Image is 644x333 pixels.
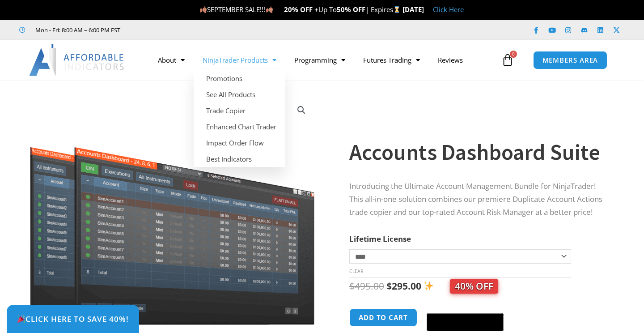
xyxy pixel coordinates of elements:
a: 0 [488,47,527,73]
span: 40% OFF [450,279,498,294]
a: View full-screen image gallery [293,102,309,118]
a: NinjaTrader Products [194,50,285,70]
span: $ [349,280,355,292]
img: 🍂 [200,6,207,13]
a: Trade Copier [194,102,285,119]
a: MEMBERS AREA [533,51,608,69]
span: 0 [510,51,517,58]
img: ⌛ [394,6,400,13]
iframe: Customer reviews powered by Trustpilot [133,26,267,34]
ul: NinjaTrader Products [194,70,285,167]
strong: 50% OFF [337,5,365,14]
a: Clear options [349,268,363,274]
p: Introducing the Ultimate Account Management Bundle for NinjaTrader! This all-in-one solution comb... [349,180,610,219]
bdi: 295.00 [386,280,421,292]
a: Enhanced Chart Trader [194,119,285,135]
span: $ [386,280,392,292]
a: Promotions [194,70,285,86]
strong: 20% OFF + [284,5,318,14]
bdi: 495.00 [349,280,384,292]
a: Futures Trading [354,50,429,70]
img: LogoAI | Affordable Indicators – NinjaTrader [29,44,125,76]
label: Lifetime License [349,234,411,244]
span: SEPTEMBER SALE!!! Up To | Expires [199,5,402,14]
a: Best Indicators [194,151,285,167]
img: Screenshot 2024-08-26 155710eeeee [29,95,316,325]
h1: Accounts Dashboard Suite [349,137,610,168]
a: Reviews [429,50,472,70]
span: Mon - Fri: 8:00 AM – 6:00 PM EST [33,25,120,35]
nav: Menu [149,50,499,70]
img: 🍂 [266,6,273,13]
span: MEMBERS AREA [542,57,598,64]
span: Click Here to save 40%! [17,315,129,323]
a: See All Products [194,86,285,102]
a: Click Here [433,5,464,14]
a: About [149,50,194,70]
a: 🎉Click Here to save 40%! [7,305,139,333]
img: 🎉 [17,315,25,323]
a: Impact Order Flow [194,135,285,151]
a: Programming [285,50,354,70]
img: ✨ [424,281,433,290]
strong: [DATE] [402,5,424,14]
